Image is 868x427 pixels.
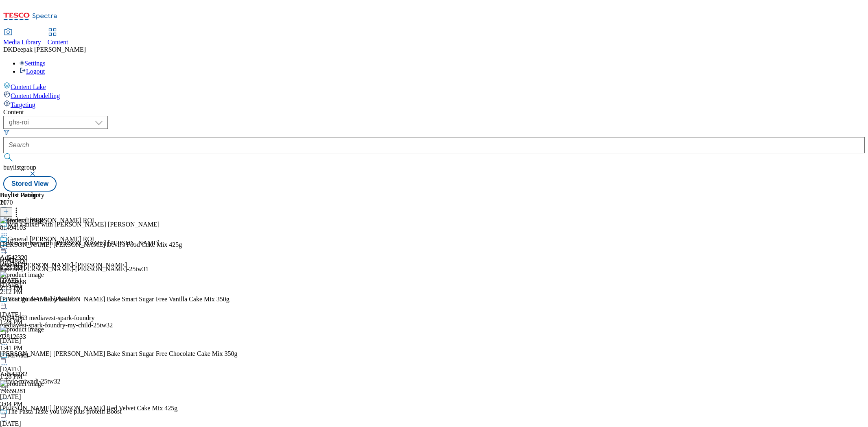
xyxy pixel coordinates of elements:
[3,164,36,171] span: buylistgroup
[3,109,865,116] div: Content
[3,46,13,53] span: DK
[13,46,86,53] span: Deepak [PERSON_NAME]
[11,92,60,99] span: Content Modelling
[11,83,46,90] span: Content Lake
[48,29,68,46] a: Content
[20,60,46,67] a: Settings
[3,82,865,91] a: Content Lake
[11,101,35,108] span: Targeting
[3,129,10,135] svg: Search Filters
[48,39,68,46] span: Content
[3,91,865,100] a: Content Modelling
[3,39,41,46] span: Media Library
[3,29,41,46] a: Media Library
[3,137,865,153] input: Search
[3,100,865,109] a: Targeting
[3,176,57,192] button: Stored View
[20,68,45,75] a: Logout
